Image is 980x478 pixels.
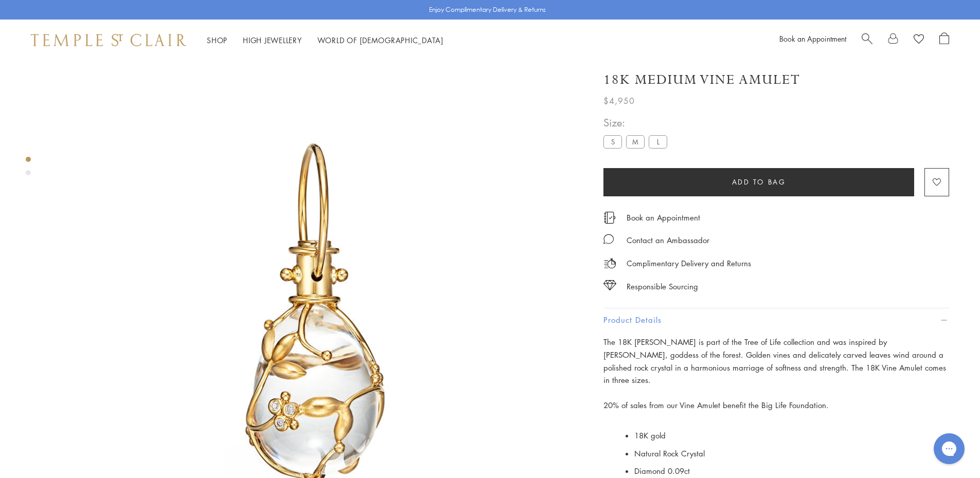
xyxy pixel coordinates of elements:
button: Product Details [603,308,949,332]
a: Book an Appointment [627,212,700,223]
a: Search [862,32,872,48]
nav: Main navigation [207,34,443,47]
span: $4,950 [603,94,635,107]
span: The 18K [PERSON_NAME] is part of the Tree of Life collection and was inspired by [PERSON_NAME], g... [603,337,946,385]
a: ShopShop [207,35,227,45]
label: L [649,135,667,148]
a: Book an Appointment [779,33,846,44]
img: icon_sourcing.svg [603,280,616,290]
p: Complimentary Delivery and Returns [627,257,751,270]
iframe: Gorgias live chat messenger [929,430,970,468]
button: Add to bag [603,168,914,196]
img: Temple St. Clair [31,34,186,46]
span: 20% of sales from our Vine Amulet benefit the Big Life Foundation. [603,400,829,410]
a: High JewelleryHigh Jewellery [243,35,302,45]
a: World of [DEMOGRAPHIC_DATA]World of [DEMOGRAPHIC_DATA] [317,35,443,45]
img: icon_appointment.svg [603,212,616,224]
div: Contact an Ambassador [627,234,709,247]
div: Product gallery navigation [26,154,31,183]
div: Responsible Sourcing [627,280,698,293]
a: Open Shopping Bag [939,32,949,48]
img: MessageIcon-01_2.svg [603,234,614,244]
li: Natural Rock Crystal [634,445,949,463]
span: Size: [603,114,671,131]
span: 18K gold [634,430,666,440]
h1: 18K Medium Vine Amulet [603,71,800,89]
label: M [626,135,645,148]
label: S [603,135,622,148]
a: View Wishlist [914,32,924,48]
span: Add to bag [732,176,786,188]
img: icon_delivery.svg [603,257,616,270]
p: Enjoy Complimentary Delivery & Returns [429,5,546,15]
